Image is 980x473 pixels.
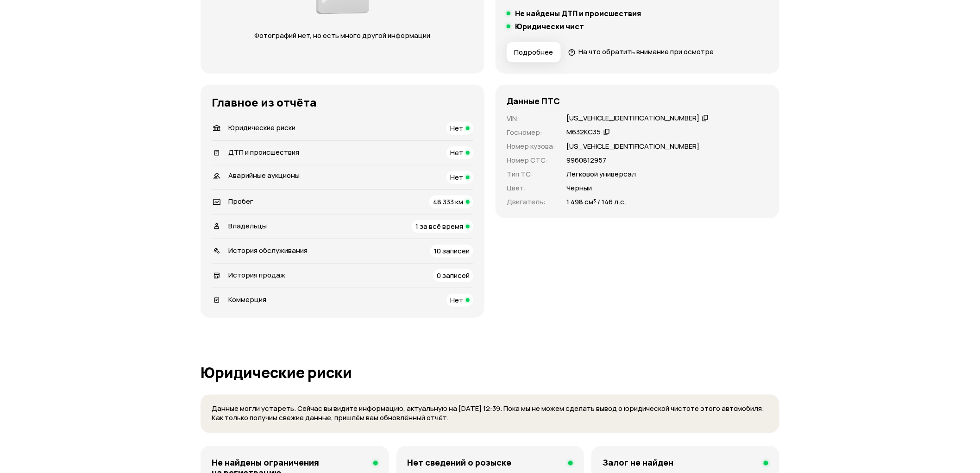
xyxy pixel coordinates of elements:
p: Госномер : [507,127,555,138]
p: Легковой универсал [566,169,636,179]
p: Номер СТС : [507,155,555,165]
h4: Нет сведений о розыске [408,457,512,467]
h4: Залог не найден [603,457,673,467]
p: 1 498 см³ / 146 л.с. [566,197,626,207]
a: На что обратить внимание при осмотре [568,47,714,57]
button: Подробнее [507,42,561,63]
h1: Юридические риски [201,364,779,381]
span: История обслуживания [228,246,308,255]
p: VIN : [507,114,555,124]
p: 9960812957 [566,155,606,165]
span: На что обратить внимание при осмотре [578,47,714,57]
span: Нет [450,148,463,158]
div: [US_VEHICLE_IDENTIFICATION_NUMBER] [566,114,699,123]
span: Юридические риски [228,123,295,132]
h4: Данные ПТС [507,96,560,106]
h5: Юридически чист [515,22,584,31]
span: Нет [450,172,463,182]
p: Черный [566,183,592,193]
h3: Главное из отчёта [212,96,473,109]
p: Двигатель : [507,197,555,207]
p: Фотографий нет, но есть много другой информации [245,31,440,41]
span: 0 записей [437,271,470,280]
span: Нет [450,123,463,133]
span: 1 за всё время [415,221,463,231]
span: 10 записей [434,246,470,256]
div: М632КС35 [566,127,601,137]
span: История продаж [228,270,285,280]
h5: Не найдены ДТП и происшествия [515,9,641,18]
span: Пробег [228,196,253,206]
span: Владельцы [228,221,267,231]
span: Нет [450,295,463,305]
span: Коммерция [228,295,266,304]
span: Аварийные аукционы [228,170,300,180]
span: ДТП и происшествия [228,147,299,157]
p: Данные могли устареть. Сейчас вы видите информацию, актуальную на [DATE] 12:39. Пока мы не можем ... [212,404,768,423]
span: Подробнее [514,48,553,57]
p: Номер кузова : [507,141,555,151]
p: Тип ТС : [507,169,555,179]
p: Цвет : [507,183,555,193]
p: [US_VEHICLE_IDENTIFICATION_NUMBER] [566,141,699,151]
span: 48 333 км [433,197,463,207]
